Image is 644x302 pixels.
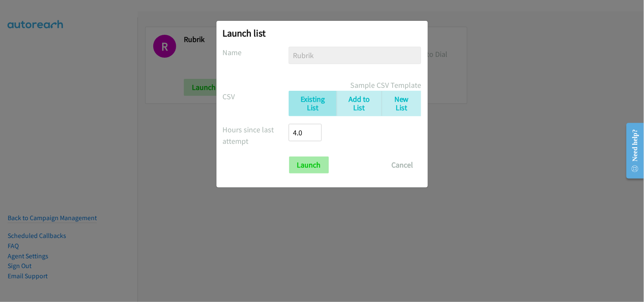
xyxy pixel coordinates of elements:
[223,124,289,147] label: Hours since last attempt
[620,117,644,185] iframe: Resource Center
[351,79,422,91] a: Sample CSV Template
[289,91,336,117] a: Existing List
[289,157,329,173] input: Launch
[223,47,289,58] label: Name
[382,91,421,117] a: New List
[223,91,289,102] label: CSV
[337,91,382,117] a: Add to List
[384,157,422,173] button: Cancel
[223,27,422,39] h2: Launch list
